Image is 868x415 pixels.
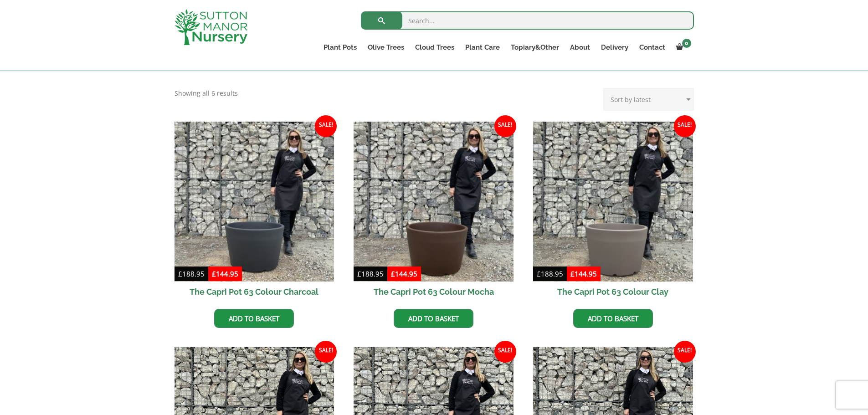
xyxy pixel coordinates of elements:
[674,115,696,137] span: Sale!
[603,88,694,111] select: Shop order
[537,269,541,278] span: £
[460,41,505,54] a: Plant Care
[533,122,693,282] img: The Capri Pot 63 Colour Clay
[175,122,334,302] a: Sale! The Capri Pot 63 Colour Charcoal
[362,41,410,54] a: Olive Trees
[596,41,634,54] a: Delivery
[354,122,514,302] a: Sale! The Capri Pot 63 Colour Mocha
[178,269,205,278] bdi: 188.95
[391,269,395,278] span: £
[674,341,696,363] span: Sale!
[565,41,596,54] a: About
[357,269,361,278] span: £
[533,122,693,302] a: Sale! The Capri Pot 63 Colour Clay
[494,115,516,137] span: Sale!
[214,309,294,328] a: Add to basket: “The Capri Pot 63 Colour Charcoal”
[682,39,691,48] span: 0
[318,41,362,54] a: Plant Pots
[361,11,694,30] input: Search...
[212,269,238,278] bdi: 144.95
[671,41,694,54] a: 0
[175,282,334,302] h2: The Capri Pot 63 Colour Charcoal
[537,269,563,278] bdi: 188.95
[175,122,334,282] img: The Capri Pot 63 Colour Charcoal
[410,41,460,54] a: Cloud Trees
[315,115,337,137] span: Sale!
[354,282,514,302] h2: The Capri Pot 63 Colour Mocha
[178,269,182,278] span: £
[354,122,514,282] img: The Capri Pot 63 Colour Mocha
[505,41,565,54] a: Topiary&Other
[357,269,384,278] bdi: 188.95
[394,309,473,328] a: Add to basket: “The Capri Pot 63 Colour Mocha”
[315,341,337,363] span: Sale!
[533,282,693,302] h2: The Capri Pot 63 Colour Clay
[212,269,216,278] span: £
[175,88,238,99] p: Showing all 6 results
[175,9,247,45] img: logo
[634,41,671,54] a: Contact
[573,309,653,328] a: Add to basket: “The Capri Pot 63 Colour Clay”
[391,269,417,278] bdi: 144.95
[570,269,597,278] bdi: 144.95
[494,341,516,363] span: Sale!
[570,269,575,278] span: £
